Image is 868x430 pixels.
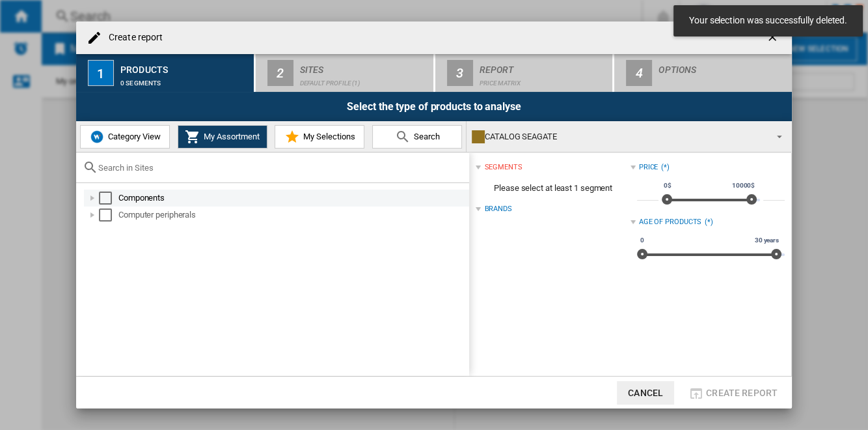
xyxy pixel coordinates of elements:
span: Your selection was successfully deleted. [685,14,851,27]
div: Options [658,59,787,73]
button: Category View [80,125,170,149]
div: Select the type of products to analyse [76,92,792,121]
div: segments [484,162,522,173]
div: Default profile (1) [300,73,428,87]
md-checkbox: Select [99,208,118,222]
button: 2 Sites Default profile (1) [256,54,435,92]
div: Sites [300,59,428,73]
button: My Assortment [178,125,267,149]
div: Brands [484,204,511,214]
button: 4 Options [614,54,792,92]
img: wiser-icon-blue.png [89,129,105,145]
div: 0 segments [120,73,249,87]
div: Products [120,59,249,73]
span: My Assortment [200,132,260,141]
div: Components [118,192,467,205]
div: Age of products [639,217,702,227]
span: Create report [706,388,778,398]
div: 4 [626,60,652,86]
div: Report [480,59,608,73]
span: Category View [105,132,161,141]
button: 3 Report Price Matrix [435,54,614,92]
button: 1 Products 0 segments [76,54,255,92]
div: 2 [267,60,293,86]
h4: Create report [102,31,163,44]
input: Search in Sites [98,163,463,173]
button: Cancel [617,381,674,405]
span: Please select at least 1 segment [476,176,630,201]
span: 0 [638,235,646,246]
div: 3 [447,60,473,86]
div: Price Matrix [480,73,608,87]
span: Search [411,132,440,141]
div: CATALOG SEAGATE [472,128,765,146]
button: My Selections [275,125,364,149]
span: 0$ [662,180,673,191]
div: Price [639,162,658,173]
button: Create report [685,381,781,405]
button: Search [372,125,462,149]
md-checkbox: Select [99,192,118,205]
div: 1 [88,60,114,86]
span: 30 years [753,235,781,246]
span: My Selections [300,132,355,141]
span: 10000$ [730,180,757,191]
div: Computer peripherals [118,208,467,222]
